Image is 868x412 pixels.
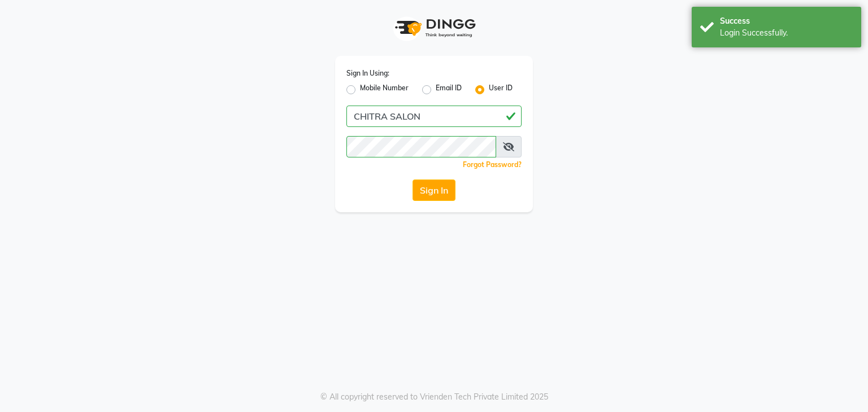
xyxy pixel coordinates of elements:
label: Sign In Using: [346,68,389,78]
img: logo1.svg [389,11,479,45]
label: User ID [489,83,513,97]
input: Username [346,106,522,127]
label: Mobile Number [360,83,409,97]
div: Success [720,15,853,27]
a: Forgot Password? [463,160,522,169]
button: Sign In [413,179,455,201]
div: Login Successfully. [720,27,853,39]
label: Email ID [436,83,462,97]
input: Username [346,136,496,157]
